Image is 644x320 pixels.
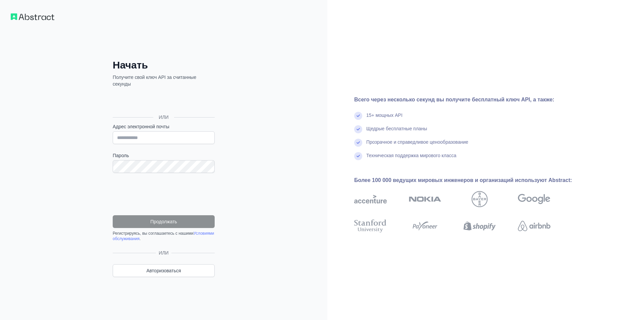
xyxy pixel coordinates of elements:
font: ИЛИ [159,115,168,120]
img: галочка [354,112,362,120]
img: шопифай [464,219,496,233]
img: Стэнфордский университет [354,219,387,233]
img: нокиа [409,191,441,207]
font: Техническая поддержка мирового класса [366,153,457,158]
img: галочка [354,139,362,147]
font: Регистрируясь, вы соглашаетесь с нашими [113,231,194,236]
font: Пароль [113,153,129,158]
img: Рабочий процесс [11,13,54,20]
img: Payoneer [410,219,440,233]
font: Всего через несколько секунд вы получите бесплатный ключ API, а также: [354,97,554,102]
font: . [140,236,141,241]
font: Авторизоваться [146,268,181,273]
img: Airbnb [518,219,550,233]
font: ИЛИ [159,250,168,256]
font: Адрес электронной почты [113,124,169,129]
img: галочка [354,152,362,160]
a: Авторизоваться [113,264,215,277]
font: Начать [113,59,148,71]
font: Получите свой ключ API за считанные секунды [113,75,196,87]
font: Продолжать [150,219,177,224]
img: Google [518,191,550,207]
font: Щедрые бесплатные планы [366,126,427,131]
img: акцент [354,191,387,207]
img: галочка [354,125,362,133]
font: 15+ мощных API [366,112,402,118]
font: Более 100 000 ведущих мировых инженеров и организаций используют Abstract: [354,177,572,183]
iframe: Кнопка «Войти с аккаунтом Google» [109,95,217,109]
img: байер [472,191,488,207]
button: Продолжать [113,215,215,228]
font: Прозрачное и справедливое ценообразование [366,139,468,145]
iframe: reCAPTCHA [113,181,215,207]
